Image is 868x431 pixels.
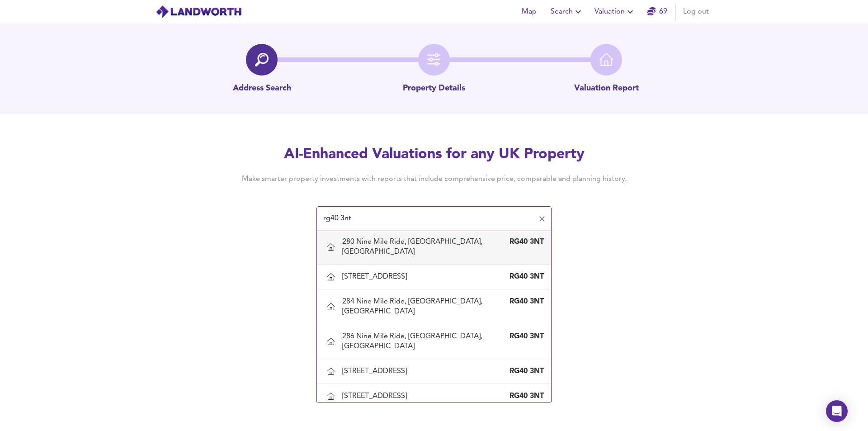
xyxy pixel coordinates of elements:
div: 280 Nine Mile Ride, [GEOGRAPHIC_DATA], [GEOGRAPHIC_DATA] [342,237,508,257]
p: Address Search [233,83,291,95]
p: Valuation Report [574,83,639,95]
button: Log out [679,3,712,21]
div: RG40 3NT [508,297,544,307]
div: RG40 3NT [508,391,544,401]
div: RG40 3NT [508,237,544,247]
p: Property Details [403,83,465,95]
img: filter-icon [427,53,441,66]
h2: AI-Enhanced Valuations for any UK Property [228,145,640,165]
div: [STREET_ADDRESS] [342,272,410,282]
div: [STREET_ADDRESS] [342,366,410,376]
button: Valuation [591,3,639,21]
button: Clear [536,213,548,225]
button: 69 [643,3,672,21]
span: Search [551,5,584,18]
a: 69 [647,5,667,18]
img: logo [156,5,242,19]
div: RG40 3NT [508,366,544,376]
div: 286 Nine Mile Ride, [GEOGRAPHIC_DATA], [GEOGRAPHIC_DATA] [342,332,508,351]
div: RG40 3NT [508,272,544,282]
span: Valuation [594,5,636,18]
input: Enter a postcode to start... [321,210,534,227]
div: [STREET_ADDRESS] [342,391,410,401]
h4: Make smarter property investments with reports that include comprehensive price, comparable and p... [228,174,640,184]
button: Map [514,3,543,21]
span: Map [518,5,540,18]
button: Search [547,3,587,21]
div: 284 Nine Mile Ride, [GEOGRAPHIC_DATA], [GEOGRAPHIC_DATA] [342,297,508,317]
div: Open Intercom Messenger [826,400,848,422]
div: RG40 3NT [508,332,544,341]
img: search-icon [255,53,269,66]
span: Log out [683,5,709,18]
img: home-icon [599,53,613,66]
